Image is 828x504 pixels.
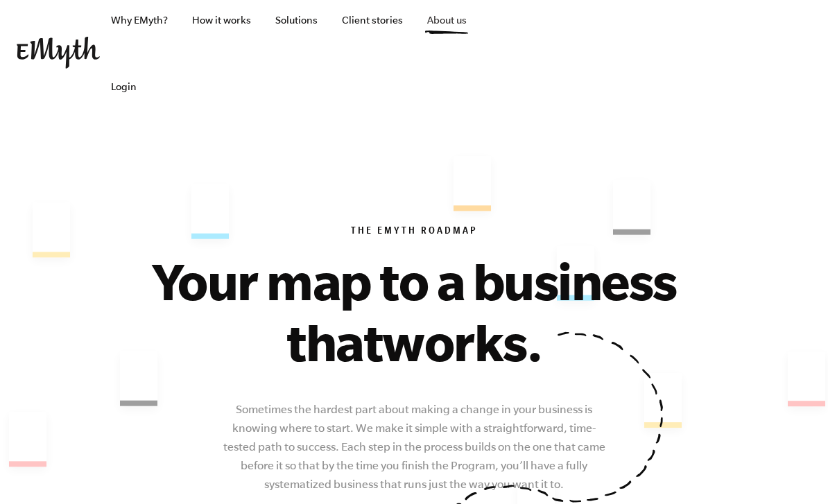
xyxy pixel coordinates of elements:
[759,437,828,504] iframe: Chat Widget
[666,38,811,69] iframe: Embedded CTA
[17,225,811,239] h6: The EMyth Roadmap
[109,250,719,372] h1: Your map to a business that
[221,400,607,494] p: Sometimes the hardest part about making a change in your business is knowing where to start. We m...
[100,53,148,120] a: Login
[382,313,542,371] span: works.
[513,38,659,69] iframe: Embedded CTA
[17,37,100,69] img: EMyth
